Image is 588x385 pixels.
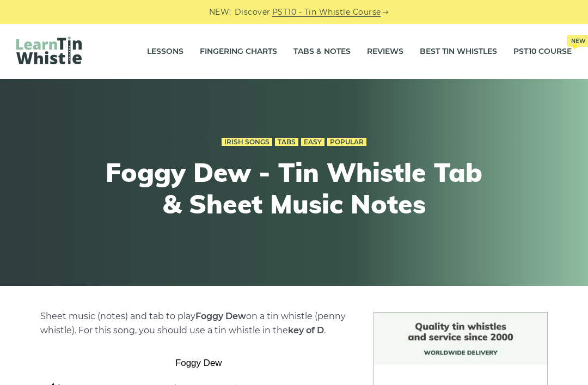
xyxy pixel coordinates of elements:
a: Reviews [367,38,403,65]
a: Lessons [147,38,183,65]
p: Sheet music (notes) and tab to play on a tin whistle (penny whistle). For this song, you should u... [40,309,358,338]
a: Popular [327,138,366,146]
strong: Foggy Dew [195,311,246,321]
a: Fingering Charts [200,38,277,65]
a: PST10 CourseNew [513,38,572,65]
strong: key of D [288,325,324,335]
img: LearnTinWhistle.com [16,36,82,64]
a: Tabs [275,138,298,146]
a: Irish Songs [222,138,272,146]
a: Best Tin Whistles [420,38,497,65]
h1: Foggy Dew - Tin Whistle Tab & Sheet Music Notes [94,157,494,219]
a: Tabs & Notes [293,38,351,65]
a: Easy [301,138,324,146]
